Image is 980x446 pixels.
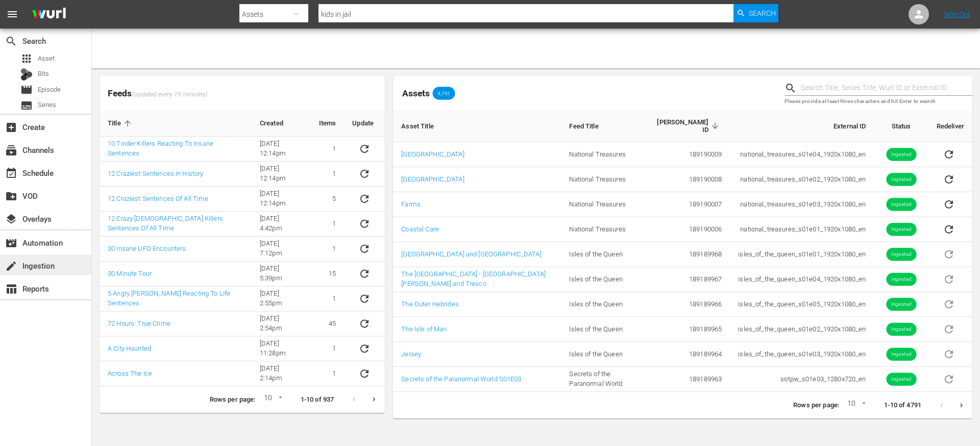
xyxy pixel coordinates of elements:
[311,162,345,187] td: 1
[401,350,421,358] a: Jersey
[886,276,916,283] span: Ingested
[401,200,421,208] a: Farms
[645,267,730,292] td: 189189967
[252,212,311,237] td: [DATE] 4:42pm
[5,283,17,295] span: Reports
[401,121,447,130] span: Asset Title
[801,81,972,96] input: Search Title, Series Title, Wurl ID or External ID
[38,69,49,79] span: Bits
[884,401,921,410] p: 1-10 of 4791
[5,213,17,225] span: Overlays
[432,90,455,96] span: 4,791
[561,217,645,242] td: National Treasures
[108,345,151,352] a: A City Haunted
[793,401,839,410] p: Rows per page:
[364,389,384,409] button: Next page
[108,215,223,232] a: 12 Crazy [DEMOGRAPHIC_DATA] Killers Sentences Of All Time
[252,336,311,361] td: [DATE] 11:28pm
[785,97,972,106] p: Please provide at least three characters and hit Enter to search
[108,195,209,202] a: 12 Craziest Sentences Of All Time
[100,85,385,102] span: Feeds
[108,245,186,252] a: 30 Insane UFO Encounters
[730,317,874,342] td: isles_of_the_queen_s01e02_1920x1080_en
[886,326,916,333] span: Ingested
[252,361,311,386] td: [DATE] 2:14pm
[402,88,430,98] span: Assets
[645,367,730,392] td: 189189963
[733,4,778,22] button: Search
[5,144,17,156] span: Channels
[886,201,916,208] span: Ingested
[311,212,345,237] td: 1
[311,187,345,212] td: 5
[886,226,916,233] span: Ingested
[951,396,971,415] button: Next page
[937,275,961,282] span: Asset is in future lineups. Remove all episodes that contain this asset before redelivering
[730,367,874,392] td: sotpw_s01e03_1280x720_en
[645,142,730,167] td: 189190009
[38,85,61,95] span: Episode
[937,250,961,257] span: Asset is in future lineups. Remove all episodes that contain this asset before redelivering
[645,217,730,242] td: 189190006
[886,176,916,183] span: Ingested
[260,392,284,407] div: 10
[645,192,730,217] td: 189190007
[5,35,17,47] span: Search
[311,237,345,261] td: 1
[937,325,961,332] span: Asset is in future lineups. Remove all episodes that contain this asset before redelivering
[561,367,645,392] td: Secrets of the Paranormal World
[401,150,464,158] a: [GEOGRAPHIC_DATA]
[108,370,152,377] a: Across The Ice
[311,286,345,311] td: 1
[730,342,874,367] td: isles_of_the_queen_s01e03_1920x1080_en
[311,137,345,162] td: 1
[730,110,874,142] th: External ID
[252,261,311,286] td: [DATE] 5:39pm
[20,84,33,96] span: Episode
[730,192,874,217] td: national_treasures_s01e03_1920x1080_en
[393,110,972,392] table: sticky table
[561,192,645,217] td: National Treasures
[561,167,645,192] td: National Treasures
[645,342,730,367] td: 189189964
[108,140,213,157] a: 10 Tinder Killers Reacting To Insane Sentences
[886,251,916,258] span: Ingested
[730,167,874,192] td: national_treasures_s01e02_1920x1080_en
[561,317,645,342] td: Isles of the Queen
[24,3,73,27] img: ans4CAIJ8jUAAAAAAAAAAAAAAAAAAAAAAAAgQb4GAAAAAAAAAAAAAAAAAAAAAAAAJMjXAAAAAAAAAAAAAAAAAAAAAAAAgAT5G...
[749,4,776,22] span: Search
[874,110,928,142] th: Status
[561,292,645,317] td: Isles of the Queen
[937,300,961,307] span: Asset is in future lineups. Remove all episodes that contain this asset before redelivering
[944,10,970,18] a: Sign Out
[653,118,722,134] span: [PERSON_NAME] ID
[344,111,385,137] th: Update
[401,225,439,233] a: Coastal Care
[401,270,546,287] a: The [GEOGRAPHIC_DATA] - [GEOGRAPHIC_DATA][PERSON_NAME] and Tresco
[730,292,874,317] td: isles_of_the_queen_s01e05_1920x1080_en
[730,267,874,292] td: isles_of_the_queen_s01e04_1920x1080_en
[886,376,916,383] span: Ingested
[401,375,521,383] a: Secrets of the Paranormal World S01E03
[108,119,134,128] span: Title
[5,167,17,179] span: Schedule
[5,121,17,134] span: Create
[132,91,207,99] span: (updated every 15 minutes)
[252,311,311,336] td: [DATE] 2:54pm
[252,237,311,261] td: [DATE] 7:12pm
[886,351,916,358] span: Ingested
[5,237,17,249] span: Automation
[311,336,345,361] td: 1
[730,242,874,267] td: isles_of_the_queen_s01e01_1920x1080_en
[561,242,645,267] td: Isles of the Queen
[645,292,730,317] td: 189189966
[928,110,972,142] th: Redeliver
[252,137,311,162] td: [DATE] 12:14pm
[886,301,916,308] span: Ingested
[561,142,645,167] td: National Treasures
[937,350,961,357] span: Asset is in future lineups. Remove all episodes that contain this asset before redelivering
[108,290,230,307] a: 5 Angry [PERSON_NAME] Reacting To Life Sentences
[311,311,345,336] td: 45
[210,395,256,405] p: Rows per page:
[100,111,385,386] table: sticky table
